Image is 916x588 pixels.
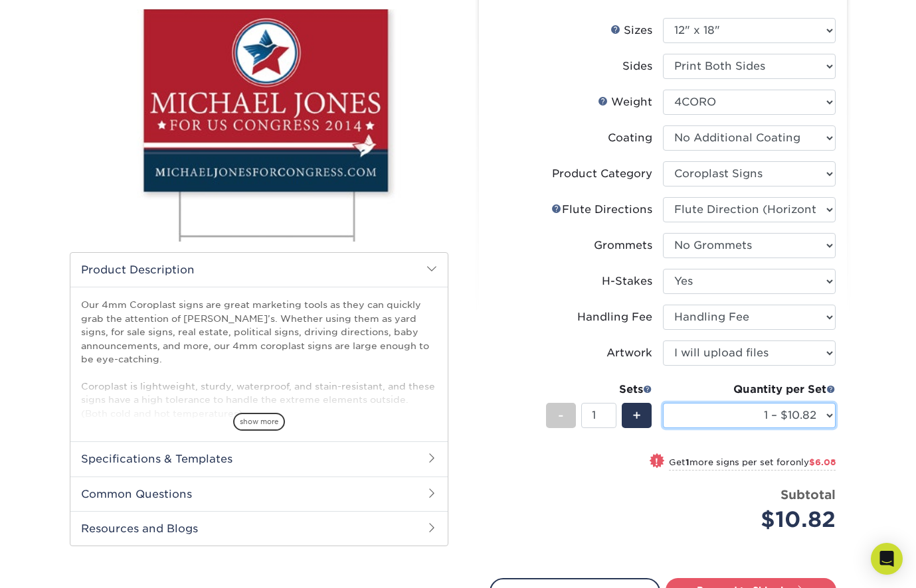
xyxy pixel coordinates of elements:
h2: Product Description [70,253,448,287]
div: Quantity per Set [663,382,836,398]
span: $6.08 [809,457,836,467]
span: - [558,405,564,425]
div: Product Category [552,166,652,182]
h2: Common Questions [70,477,448,511]
div: Flute Directions [551,202,652,218]
span: + [632,405,641,425]
div: $10.82 [673,504,836,536]
div: Sides [622,58,652,74]
span: show more [233,413,285,431]
div: Coating [608,130,652,146]
div: Artwork [606,345,652,361]
div: Sizes [610,23,652,38]
small: Get more signs per set for [669,457,836,471]
span: only [790,457,836,467]
strong: 1 [686,457,689,467]
div: Open Intercom Messenger [871,543,903,575]
div: Handling Fee [577,309,652,325]
iframe: Google Customer Reviews [3,548,113,583]
div: Grommets [594,238,652,254]
div: Sets [546,382,652,398]
div: H-Stakes [602,273,652,289]
div: Weight [598,94,652,110]
h2: Specifications & Templates [70,441,448,476]
strong: Subtotal [780,487,836,502]
h2: Resources and Blogs [70,511,448,546]
span: ! [655,455,658,469]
